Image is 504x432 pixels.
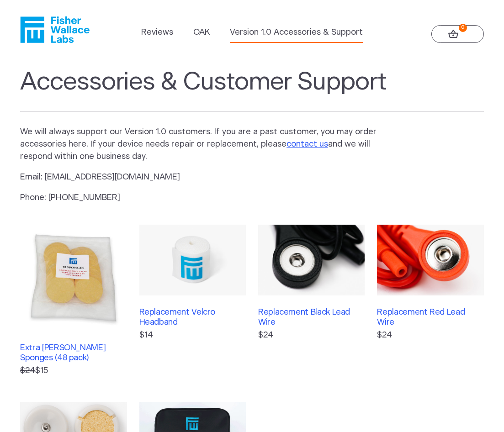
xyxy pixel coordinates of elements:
[139,308,246,327] h3: Replacement Velcro Headband
[258,225,365,296] img: Replacement Black Lead Wire
[377,225,483,296] img: Replacement Red Lead Wire
[230,26,363,39] a: Version 1.0 Accessories & Support
[20,68,484,112] h1: Accessories & Customer Support
[139,225,246,378] a: Replacement Velcro Headband$14
[20,16,90,43] a: Fisher Wallace
[20,365,127,377] p: $15
[377,308,483,327] h3: Replacement Red Lead Wire
[258,225,365,378] a: Replacement Black Lead Wire$24
[286,140,328,148] a: contact us
[139,225,246,296] img: Replacement Velcro Headband
[20,225,127,331] img: Extra Fisher Wallace Sponges (48 pack)
[258,308,365,327] h3: Replacement Black Lead Wire
[459,24,467,32] strong: 0
[20,225,127,378] a: Extra [PERSON_NAME] Sponges (48 pack) $24$15
[141,26,173,39] a: Reviews
[193,26,210,39] a: OAK
[258,329,365,342] p: $24
[20,343,127,363] h3: Extra [PERSON_NAME] Sponges (48 pack)
[431,25,484,43] a: 0
[20,367,35,375] s: $24
[139,329,246,342] p: $14
[20,171,393,184] p: Email: [EMAIL_ADDRESS][DOMAIN_NAME]
[20,126,393,163] p: We will always support our Version 1.0 customers. If you are a past customer, you may order acces...
[377,329,483,342] p: $24
[20,192,393,204] p: Phone: [PHONE_NUMBER]
[377,225,483,378] a: Replacement Red Lead Wire$24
